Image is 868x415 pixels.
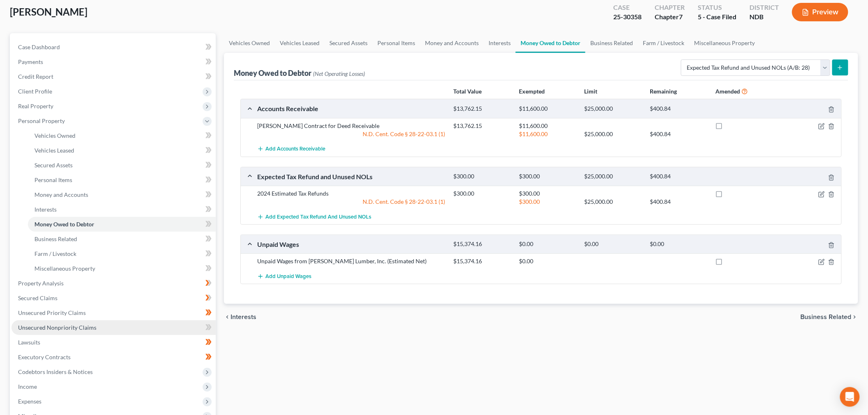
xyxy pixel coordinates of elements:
span: Business Related [34,235,77,242]
a: Miscellaneous Property [28,261,216,276]
div: NDB [749,12,779,22]
div: $25,000.00 [580,173,646,180]
a: Secured Claims [11,291,216,306]
span: Farm / Livestock [34,250,76,257]
div: Expected Tax Refund and Unused NOLs [253,172,450,181]
a: Vehicles Leased [275,33,324,53]
i: chevron_right [852,314,858,320]
span: Add Unpaid Wages [265,273,311,280]
span: Add Expected Tax Refund and Unused NOLs [265,214,371,220]
a: Vehicles Owned [28,128,216,143]
div: [PERSON_NAME] Contract for Deed Receivable [253,122,450,130]
span: Money Owed to Debtor [34,221,94,228]
a: Property Analysis [11,276,216,291]
span: Money and Accounts [34,191,88,198]
span: Case Dashboard [18,43,60,50]
div: $11,600.00 [515,130,580,138]
span: Executory Contracts [18,353,71,360]
span: Interests [34,206,57,213]
button: Add Accounts Receivable [257,141,325,157]
span: Real Property [18,103,53,109]
a: Personal Items [28,173,216,187]
a: Executory Contracts [11,350,216,365]
strong: Remaining [650,88,677,95]
a: Secured Assets [324,33,372,53]
span: Secured Claims [18,294,57,301]
span: Client Profile [18,88,52,95]
span: Credit Report [18,73,53,80]
a: Lawsuits [11,335,216,350]
i: chevron_left [224,314,231,320]
a: Interests [28,202,216,217]
div: $0.00 [646,240,711,248]
div: N.D. Cent. Code § 28-22-03.1 (1) [253,130,450,138]
div: $400.84 [646,105,711,113]
div: $11,600.00 [515,105,580,113]
div: $300.00 [450,189,515,198]
div: Accounts Receivable [253,104,450,113]
a: Money Owed to Debtor [28,217,216,232]
div: Case [613,3,642,12]
div: N.D. Cent. Code § 28-22-03.1 (1) [253,198,450,206]
div: $400.84 [646,198,711,206]
div: $11,600.00 [515,122,580,130]
div: $13,762.15 [450,105,515,113]
strong: Amended [715,88,740,95]
a: Credit Report [11,69,216,84]
a: Farm / Livestock [28,246,216,261]
button: Add Unpaid Wages [257,269,311,284]
span: (Net Operating Losses) [313,70,365,77]
div: 2024 Estimated Tax Refunds [253,189,450,198]
div: $400.84 [646,130,711,138]
a: Money and Accounts [420,33,484,53]
span: Personal Items [34,176,72,183]
span: Payments [18,58,43,65]
strong: Exempted [519,88,545,95]
div: $300.00 [450,173,515,180]
a: Farm / Livestock [638,33,690,53]
div: $13,762.15 [450,122,515,130]
span: Lawsuits [18,339,40,346]
a: Secured Assets [28,158,216,173]
span: Unsecured Priority Claims [18,309,86,316]
span: Vehicles Leased [34,147,74,154]
span: Property Analysis [18,280,64,287]
div: $400.84 [646,173,711,180]
a: Unsecured Nonpriority Claims [11,320,216,335]
span: Business Related [801,314,852,320]
button: chevron_left Interests [224,314,256,320]
span: Expenses [18,398,41,405]
div: $300.00 [515,189,580,198]
a: Miscellaneous Property [690,33,760,53]
div: 5 - Case Filed [698,12,736,22]
a: Money and Accounts [28,187,216,202]
div: Money Owed to Debtor [234,68,365,78]
span: Personal Property [18,117,65,124]
div: $25,000.00 [580,105,646,113]
span: Unsecured Nonpriority Claims [18,324,96,331]
div: $25,000.00 [580,198,646,206]
a: Vehicles Leased [28,143,216,158]
a: Business Related [28,232,216,246]
div: $300.00 [515,173,580,180]
a: Case Dashboard [11,40,216,55]
button: Business Related chevron_right [801,314,858,320]
a: Interests [484,33,516,53]
span: Vehicles Owned [34,132,75,139]
strong: Total Value [453,88,482,95]
span: Secured Assets [34,162,73,169]
div: $300.00 [515,198,580,206]
a: Money Owed to Debtor [516,33,585,53]
div: District [749,3,779,12]
span: Interests [231,314,256,320]
span: Add Accounts Receivable [265,146,325,153]
div: Chapter [655,12,685,22]
div: $0.00 [515,257,580,265]
div: $15,374.16 [450,257,515,265]
div: $15,374.16 [450,240,515,248]
a: Payments [11,55,216,69]
span: Codebtors Insiders & Notices [18,368,93,375]
div: Open Intercom Messenger [840,387,860,407]
a: Vehicles Owned [224,33,275,53]
div: $0.00 [515,240,580,248]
